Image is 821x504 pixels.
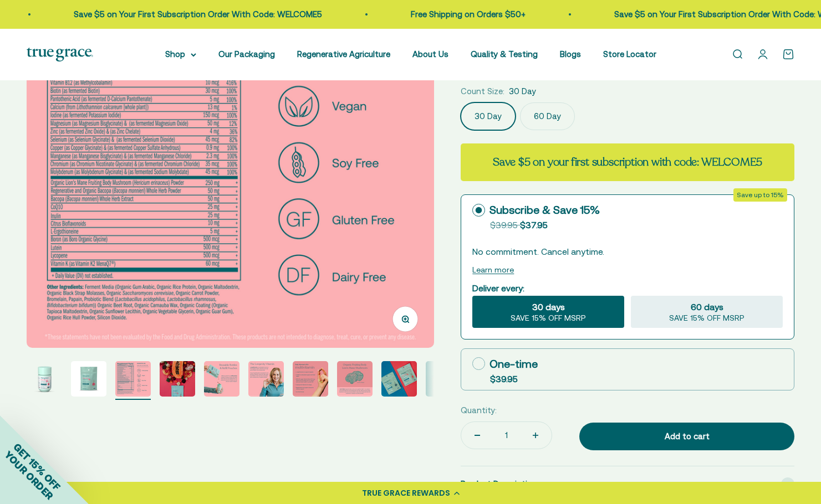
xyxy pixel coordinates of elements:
button: Go to item 2 [71,361,106,400]
img: L-ergothioneine, an antioxidant known as 'the longevity vitamin', declines as we age and is limit... [248,361,284,397]
button: Go to item 9 [381,361,417,400]
span: 30 Day [509,85,536,98]
p: Save $5 on Your First Subscription Order With Code: WELCOME5 [68,8,317,21]
img: Daily Women's 50+ Multivitamin [71,361,106,397]
button: Go to item 8 [337,361,373,400]
label: Quantity: [461,404,497,417]
strong: Save $5 on your first subscription with code: WELCOME5 [493,155,762,169]
button: Go to item 10 [426,361,461,400]
img: Fruiting Body Vegan Soy Free Gluten Free Dairy Free [115,361,151,397]
img: Daily Women's 50+ Multivitamin [27,361,62,397]
button: Go to item 3 [115,361,151,400]
span: GET 15% OFF [11,441,63,492]
button: Add to cart [579,423,794,450]
img: When you opt for our refill pouches instead of buying a new bottle every time you buy supplements... [204,361,239,397]
img: - L-ergothioneine to support longevity* - CoQ10 for antioxidant support and heart health* - 150% ... [293,361,328,397]
button: Go to item 6 [248,361,284,400]
img: Daily Women's 50+ Multivitamin [381,361,417,397]
a: Our Packaging [218,49,275,59]
button: Go to item 4 [160,361,195,400]
span: Product Description [461,477,537,491]
a: Regenerative Agriculture [297,49,390,59]
button: Go to item 5 [204,361,239,400]
span: YOUR ORDER [2,449,55,502]
button: Decrease quantity [461,422,493,449]
button: Increase quantity [519,422,552,449]
div: Add to cart [601,430,772,443]
summary: Product Description [461,466,794,502]
img: Lion's Mane supports brain, nerve, and cognitive health.* Our extracts come exclusively from the ... [337,361,373,397]
a: Free Shipping on Orders $50+ [405,9,520,19]
button: Go to item 7 [293,361,328,400]
img: Daily Women's 50+ Multivitamin [160,361,195,397]
a: Quality & Testing [471,49,538,59]
button: Go to item 1 [27,361,62,400]
img: Daily Women's 50+ Multivitamin [426,361,461,397]
a: About Us [412,49,448,59]
legend: Count Size: [461,85,504,98]
a: Store Locator [603,49,656,59]
div: TRUE GRACE REWARDS [362,487,450,499]
a: Blogs [560,49,581,59]
summary: Shop [165,48,196,61]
